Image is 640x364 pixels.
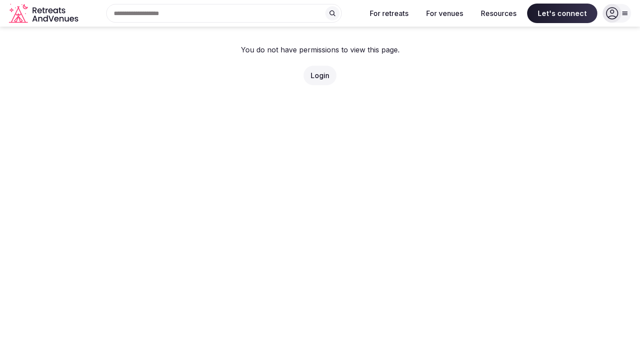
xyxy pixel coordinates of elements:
p: You do not have permissions to view this page. [241,44,400,55]
a: Login [311,71,329,80]
button: Resources [474,4,524,23]
button: Login [304,66,336,85]
button: For retreats [363,4,416,23]
button: For venues [419,4,470,23]
a: Visit the homepage [9,4,80,24]
span: Let's connect [527,4,597,23]
svg: Retreats and Venues company logo [9,4,80,24]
